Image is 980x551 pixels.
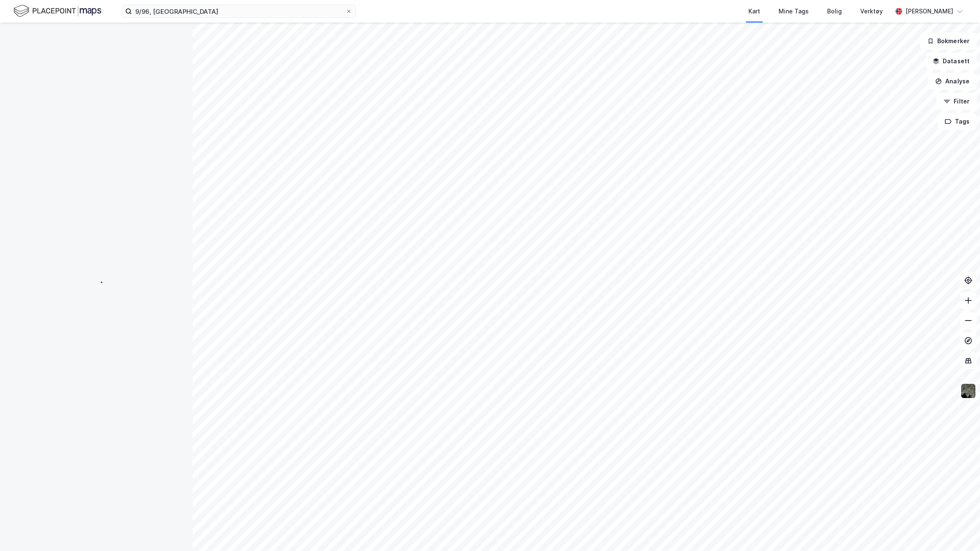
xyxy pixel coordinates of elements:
[827,6,842,16] div: Bolig
[926,53,977,70] button: Datasett
[938,113,977,130] button: Tags
[960,383,976,399] img: 9k=
[920,33,977,49] button: Bokmerker
[779,6,809,16] div: Mine Tags
[928,73,977,90] button: Analyse
[90,275,103,289] img: spinner.a6d8c91a73a9ac5275cf975e30b51cfb.svg
[905,6,953,16] div: [PERSON_NAME]
[13,4,101,18] img: logo.f888ab2527a4732fd821a326f86c7f29.svg
[748,6,760,16] div: Kart
[938,511,980,551] iframe: Chat Widget
[938,511,980,551] div: Kontrollprogram for chat
[936,93,977,110] button: Filter
[132,5,346,18] input: Søk på adresse, matrikkel, gårdeiere, leietakere eller personer
[860,6,883,16] div: Verktøy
